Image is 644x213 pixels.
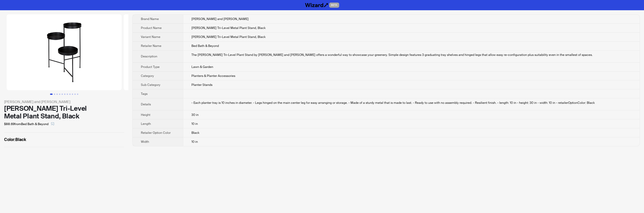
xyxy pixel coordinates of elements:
span: Lawn & Garden [191,65,213,69]
span: Tags [141,92,148,96]
button: Go to slide 10 [74,94,76,95]
img: Finn Tri-Level Metal Plant Stand, Black Finn Tri-Level Metal Plant Stand, Black image 1 [7,14,122,90]
span: Retailer Name [141,44,161,48]
div: - Each planter tray is 10 inches in diameter. - Legs hinged on the main center leg for easy arran... [191,100,631,105]
span: Planter Stands [191,83,212,87]
span: Product Name [141,26,162,30]
span: Planters & Planter Accessories [191,74,235,78]
span: Retailer Option Color [141,131,171,135]
button: Go to slide 2 [54,94,55,95]
span: Length [141,122,151,126]
span: Details [141,102,151,106]
span: 30 in [191,113,199,117]
button: Go to slide 8 [69,94,71,95]
button: Go to slide 4 [59,94,60,95]
span: select [51,122,54,125]
span: [PERSON_NAME] Tri-Level Metal Plant Stand, Black [191,26,266,30]
button: Go to slide 9 [72,94,73,95]
div: [PERSON_NAME] and [PERSON_NAME] [4,99,124,105]
span: [PERSON_NAME] and [PERSON_NAME] [191,17,249,21]
span: Product Type [141,65,160,69]
button: Go to slide 11 [77,94,78,95]
span: Variant Name [141,35,160,39]
span: Sub Category [141,83,160,87]
span: Height [141,113,150,117]
img: Finn Tri-Level Metal Plant Stand, Black Finn Tri-Level Metal Plant Stand, Black image 2 [124,14,239,90]
button: Go to slide 6 [64,94,65,95]
button: Go to slide 5 [62,94,63,95]
label: Black [4,137,124,143]
div: The Finn Tri-Level Plant Stand by Kate and Laurel offers a wonderful way to showcase your greener... [191,53,631,57]
button: Go to slide 7 [67,94,68,95]
span: Color : [4,137,15,142]
div: [PERSON_NAME] Tri-Level Metal Plant Stand, Black [4,105,124,120]
div: $88.69 from Bed Bath & Beyond [4,120,124,128]
span: Brand Name [141,17,159,21]
span: Category [141,74,154,78]
span: 10 in [191,140,198,144]
span: Width [141,140,149,144]
span: Description [141,54,157,58]
span: Bed Bath & Beyond [191,44,219,48]
span: Black [191,131,199,135]
span: [PERSON_NAME] Tri-Level Metal Plant Stand, Black [191,35,266,39]
span: BETA [329,3,339,8]
button: Go to slide 3 [56,94,58,95]
span: 10 in [191,122,198,126]
button: Go to slide 1 [50,94,53,95]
